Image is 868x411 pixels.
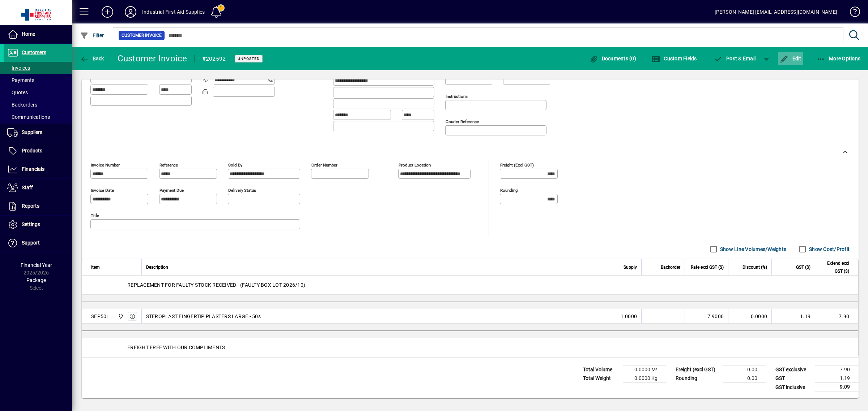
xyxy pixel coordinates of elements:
span: Home [22,31,35,37]
span: Support [22,240,40,246]
mat-label: Payment due [159,188,184,193]
mat-label: Reference [159,163,178,168]
td: 0.0000 Kg [623,374,666,383]
span: Invoices [7,65,30,71]
mat-label: Courier Reference [446,119,479,124]
span: Custom Fields [651,56,697,61]
div: [PERSON_NAME] [EMAIL_ADDRESS][DOMAIN_NAME] [715,6,837,18]
span: Package [26,277,46,283]
span: More Options [817,56,861,61]
span: Filter [80,33,104,38]
a: Staff [4,179,72,197]
mat-label: Order number [311,163,337,168]
div: Customer Invoice [118,53,187,64]
td: 7.90 [815,309,858,324]
a: Financials [4,160,72,178]
td: Freight (excl GST) [672,365,723,374]
mat-label: Rounding [500,188,518,193]
span: Suppliers [22,129,42,135]
div: SFP50L [91,313,110,320]
td: GST [772,374,815,383]
span: Products [22,148,42,153]
td: 7.90 [815,365,859,374]
span: Staff [22,185,33,190]
td: Rounding [672,374,723,383]
div: REPLACEMENT FOR FAULTY STOCK RECEIVED - (FAULTY BOX LOT 2026/10) [82,276,858,294]
td: 0.0000 [728,309,771,324]
span: Backorders [7,102,37,108]
span: Back [80,56,104,61]
a: Support [4,234,72,252]
span: Financials [22,166,44,172]
span: INDUSTRIAL FIRST AID SUPPLIES LTD [116,312,124,320]
td: 0.00 [723,365,766,374]
span: Backorder [661,263,680,271]
mat-label: Invoice number [91,163,120,168]
mat-label: Sold by [228,163,242,168]
a: Backorders [4,99,72,111]
span: Item [91,263,100,271]
span: 1.0000 [621,313,637,320]
a: Settings [4,216,72,234]
span: ost & Email [714,56,756,61]
mat-label: Delivery status [228,188,256,193]
a: Knowledge Base [844,1,859,25]
td: 1.19 [815,374,859,383]
div: #202592 [202,53,226,65]
span: Customer Invoice [122,32,162,39]
div: 7.9000 [689,313,724,320]
button: Documents (0) [587,52,638,65]
a: Home [4,25,72,43]
span: Settings [22,221,40,227]
span: Description [146,263,168,271]
label: Show Line Volumes/Weights [719,246,786,253]
mat-label: Invoice date [91,188,114,193]
span: Payments [7,77,34,83]
a: Products [4,142,72,160]
span: Discount (%) [743,263,767,271]
span: Edit [780,56,801,61]
span: Quotes [7,90,28,95]
a: Suppliers [4,124,72,142]
app-page-header-button: Back [72,52,112,65]
span: P [726,56,729,61]
button: Filter [78,29,106,42]
td: Total Volume [579,365,623,374]
a: Communications [4,111,72,123]
span: Documents (0) [589,56,636,61]
span: Extend excl GST ($) [820,259,849,275]
span: GST ($) [796,263,810,271]
td: 0.0000 M³ [623,365,666,374]
div: Industrial First Aid Supplies [142,6,205,18]
button: Custom Fields [650,52,699,65]
td: GST inclusive [772,383,815,392]
a: Invoices [4,62,72,74]
td: 1.19 [771,309,815,324]
button: Edit [778,52,803,65]
span: Communications [7,114,50,120]
span: Unposted [238,56,260,61]
td: 0.00 [723,374,766,383]
span: Reports [22,203,39,209]
div: FREIGHT FREE WITH OUR COMPLIMENTS [82,338,858,357]
span: STEROPLAST FINGERTIP PLASTERS LARGE - 50s [146,313,261,320]
button: Profile [119,5,142,18]
mat-label: Product location [399,163,431,168]
td: Total Weight [579,374,623,383]
span: Financial Year [21,262,52,268]
td: GST exclusive [772,365,815,374]
span: Rate excl GST ($) [691,263,724,271]
a: Payments [4,74,72,86]
span: Supply [624,263,637,271]
mat-label: Title [91,213,99,218]
button: Post & Email [710,52,759,65]
span: Customers [22,49,46,55]
button: More Options [815,52,863,65]
mat-label: Freight (excl GST) [500,163,534,168]
a: Reports [4,197,72,215]
button: Back [78,52,106,65]
label: Show Cost/Profit [808,246,850,253]
td: 9.09 [815,383,859,392]
a: Quotes [4,86,72,99]
button: Add [96,5,119,18]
